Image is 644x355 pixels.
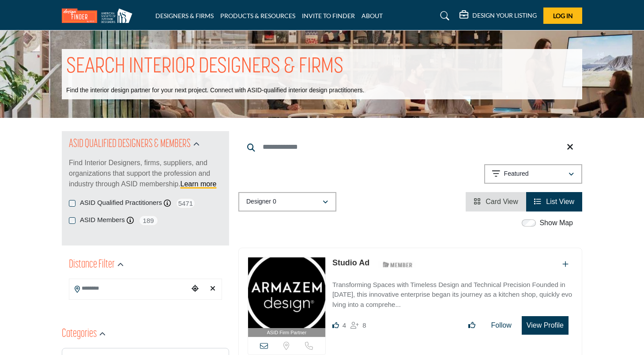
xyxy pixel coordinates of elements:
h5: DESIGN YOUR LISTING [472,11,537,19]
h2: Categories [62,326,97,342]
button: Log In [543,8,582,24]
a: View Card [474,198,518,205]
button: View Profile [522,316,569,335]
div: Clear search location [206,279,219,298]
img: ASID Members Badge Icon [378,259,418,270]
h1: SEARCH INTERIOR DESIGNERS & FIRMS [66,53,343,81]
span: 8 [362,321,366,329]
button: Featured [484,164,582,184]
a: Studio Ad [332,258,369,267]
input: ASID Qualified Practitioners checkbox [69,200,75,207]
li: List View [526,192,582,211]
span: ASID Firm Partner [267,329,307,336]
label: Show Map [539,218,573,228]
button: Designer 0 [238,192,336,211]
a: Search [432,9,455,23]
a: Add To List [562,261,569,268]
a: DESIGNERS & FIRMS [155,12,214,19]
p: Featured [504,170,529,178]
a: Learn more [181,180,217,188]
a: ABOUT [362,12,383,19]
img: Studio Ad [248,257,325,328]
div: DESIGN YOUR LISTING [459,11,537,21]
a: PRODUCTS & RESOURCES [220,12,295,19]
i: Likes [332,322,339,329]
button: Follow [486,317,517,334]
label: ASID Qualified Practitioners [80,198,162,208]
div: Choose your current location [188,279,202,298]
span: Card View [486,198,518,205]
a: View List [534,198,574,205]
p: Transforming Spaces with Timeless Design and Technical Precision Founded in [DATE], this innovati... [332,280,573,310]
p: Studio Ad [332,257,369,269]
p: Designer 0 [246,197,276,206]
p: Find Interior Designers, firms, suppliers, and organizations that support the profession and indu... [69,158,222,189]
label: ASID Members [80,215,125,225]
a: ASID Firm Partner [248,257,325,337]
span: 189 [139,215,158,226]
a: INVITE TO FINDER [302,12,355,19]
p: Find the interior design partner for your next project. Connect with ASID-qualified interior desi... [66,86,364,95]
span: Log In [553,12,573,19]
h2: ASID QUALIFIED DESIGNERS & MEMBERS [69,136,191,152]
a: Transforming Spaces with Timeless Design and Technical Precision Founded in [DATE], this innovati... [332,275,573,310]
input: Search Location [69,280,188,297]
input: ASID Members checkbox [69,217,75,224]
li: Card View [466,192,526,211]
img: Site Logo [62,8,137,23]
h2: Distance Filter [69,257,115,273]
span: 4 [343,321,346,329]
span: List View [546,198,574,205]
span: 5471 [176,198,196,209]
button: Like listing [463,317,481,334]
input: Search Keyword [238,136,582,158]
div: Followers [350,320,366,331]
